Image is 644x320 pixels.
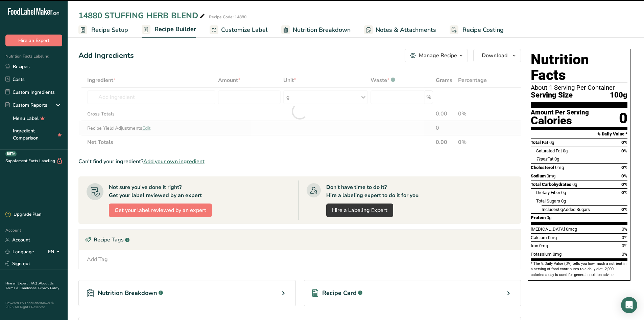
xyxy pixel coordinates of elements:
span: Iron [531,243,538,248]
a: Recipe Costing [450,22,504,38]
span: Recipe Costing [462,25,504,35]
span: Notes & Attachments [376,25,436,35]
a: Notes & Attachments [364,22,436,38]
i: Trans [536,156,547,162]
span: Calcium [531,235,547,240]
span: Get your label reviewed by an expert [115,206,206,214]
section: * The % Daily Value (DV) tells you how much a nutrient in a serving of food contributes to a dail... [531,261,627,278]
span: Saturated Fat [536,148,562,153]
span: 0% [621,190,627,195]
span: 0g [554,156,559,162]
button: Get your label reviewed by an expert [109,204,212,217]
a: Hire an Expert . [5,281,29,286]
span: Total Sugars [536,198,560,204]
span: 0% [621,165,627,170]
div: EN [48,248,62,256]
span: Recipe Builder [154,25,196,34]
button: Hire an Expert [5,35,62,46]
span: 0% [622,243,627,248]
span: 0g [558,207,563,212]
span: 0mcg [566,227,577,232]
span: Customize Label [221,25,268,35]
div: Recipe Code: 14880 [209,14,246,20]
a: Recipe Setup [78,22,128,38]
div: Don't have time to do it? Hire a labeling expert to do it for you [326,183,419,199]
span: 0% [622,227,627,232]
span: 0g [563,148,568,153]
span: Nutrition Breakdown [98,289,157,298]
div: 0 [619,109,627,127]
span: Cholesterol [531,165,554,170]
a: Terms & Conditions . [6,286,38,291]
div: Powered By FoodLabelMaker © 2025 All Rights Reserved [5,301,62,309]
div: 14880 STUFFING HERB BLEND [78,9,206,22]
span: Fat [536,156,553,162]
a: Nutrition Breakdown [281,22,351,38]
div: About 1 Serving Per Container [531,84,627,91]
span: 0g [549,140,554,145]
button: Download [473,49,521,62]
span: Dietary Fiber [536,190,560,195]
a: Language [5,246,34,258]
button: Manage Recipe [405,49,468,62]
a: Customize Label [210,22,268,38]
span: 0mg [555,165,564,170]
span: 0mg [548,235,557,240]
span: Includes Added Sugars [542,207,590,212]
div: Open Intercom Messenger [621,297,637,313]
span: 0% [621,140,627,145]
div: Amount Per Serving [531,109,589,116]
span: Total Carbohydrates [531,182,571,187]
span: Serving Size [531,91,573,100]
a: Recipe Builder [142,22,196,38]
div: BETA [5,151,17,156]
div: Add Ingredients [78,50,134,61]
div: Calories [531,116,589,126]
div: Not sure you've done it right? Get your label reviewed by an expert [109,183,202,199]
a: Privacy Policy [38,286,59,291]
span: 0g [561,198,566,204]
span: 0g [572,182,577,187]
div: Add Tag [87,255,108,263]
span: 0% [621,148,627,153]
span: 0mg [547,173,555,178]
span: Total Fat [531,140,548,145]
div: Manage Recipe [419,51,457,60]
span: 0mg [539,243,548,248]
span: Recipe Setup [91,25,128,35]
span: Nutrition Breakdown [293,25,351,35]
span: Download [482,51,507,60]
span: 0% [621,182,627,187]
a: Hire a Labeling Expert [326,204,393,217]
span: Potassium [531,252,552,257]
span: 0% [622,235,627,240]
span: 0% [622,252,627,257]
span: 100g [610,91,627,100]
span: 0% [621,173,627,178]
div: Custom Reports [5,102,47,109]
h1: Nutrition Facts [531,52,627,83]
span: 0g [547,215,551,220]
section: % Daily Value * [531,130,627,138]
a: About Us . [5,281,54,291]
div: Recipe Tags [79,230,521,250]
span: Add your own ingredient [143,157,205,166]
span: [MEDICAL_DATA] [531,227,565,232]
span: Sodium [531,173,546,178]
span: 0% [621,207,627,212]
div: Can't find your ingredient? [78,157,521,166]
a: FAQ . [31,281,39,286]
span: Recipe Card [322,289,357,298]
span: 0g [561,190,566,195]
span: Protein [531,215,546,220]
div: Upgrade Plan [5,211,41,218]
span: 0mg [553,252,562,257]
